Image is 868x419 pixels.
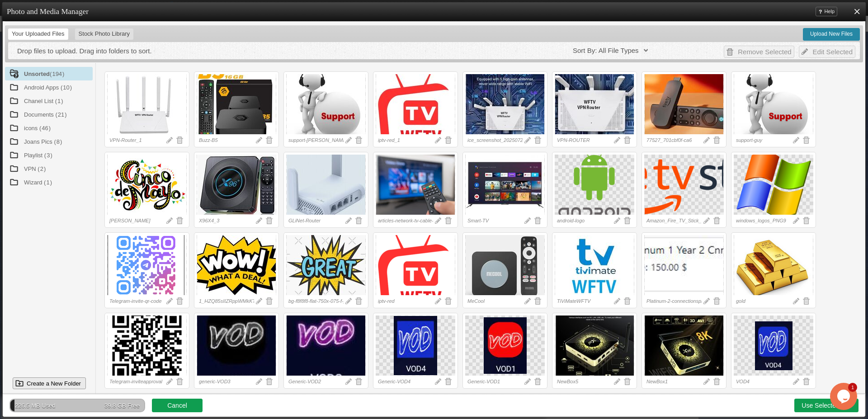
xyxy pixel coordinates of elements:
li: TiViMateWFTV [552,232,637,308]
a: Edit File [166,378,173,385]
em: TiViMateWFTV [556,297,612,305]
img: Folder_closed [9,164,19,173]
img: Folder_closed [9,137,19,146]
em: Generic-VOD2 [288,378,344,385]
em: 77527_701cbf0f-ca6 [646,137,702,144]
img: Folder_closed [9,123,19,132]
a: Edit File [166,217,173,224]
a: Edit File [255,378,263,385]
span: Joans Pics [24,138,52,145]
li: articles-network-tv-cable-streaming-sq [373,152,458,228]
em: generic-VOD3 [198,378,254,385]
li: VOD4 [731,313,816,389]
em: iptv-red_1 [377,137,433,144]
span: ( ) [20,150,52,159]
span: Wizard [24,179,42,186]
li: Generic-VOD2 [283,313,368,389]
li: windows_logos_PNG9 [731,152,816,228]
em: Platinum-2-connectionspng_1 [646,297,702,305]
a: Edit File [434,297,442,305]
li: iptv-red [373,232,458,308]
a: Edit File [166,137,173,144]
li: X96X4_3 [194,152,279,228]
li: 1_HZQ85sIIZRppWMkKTCcLHA [194,232,279,308]
em: NewBox5 [556,378,612,385]
iframe: chat widget [830,383,859,410]
li: gold [731,232,816,308]
a: Edit File [345,217,352,224]
img: Folder_closed [9,178,19,187]
a: Edit File [793,217,800,224]
li: Telegram-invite-qr-code [104,232,189,308]
a: Edit File [434,378,442,385]
li: Generic-VOD1 [462,313,547,389]
a: Edit File [524,297,531,305]
a: Edit File [255,217,263,224]
em: Generic-VOD1 [467,378,523,385]
a: Edit File [524,137,531,144]
a: Edit File [703,137,710,144]
a: X [852,7,861,16]
em: GLiNet-Router [288,217,344,224]
li: GLiNet-Router [283,152,368,228]
span: Stock Photo Library [79,30,130,37]
a: Remove Selected [724,46,794,58]
em: support-[PERSON_NAME] [288,137,344,144]
em: NewBox1 [646,378,702,385]
span: 1 [46,179,49,186]
li: NewBox5 [552,313,637,389]
h1: Photo and Media Manager [7,7,89,17]
a: Edit File [613,378,621,385]
a: Upload New Files [803,28,860,41]
em: Telegram-invite-qr-code [108,297,165,305]
a: Edit File [434,137,442,144]
li: iptv-red_1 [373,71,458,147]
em: 1_HZQ85sIIZRppWMkKTCcLHA [198,297,254,305]
em: X96X4_3 [198,217,254,224]
span: ( ) [20,96,63,104]
li: Buzz-B5 [194,71,279,147]
span: 1 [57,98,61,104]
em: android-logo [556,217,612,224]
img: Folder_closed [9,96,19,105]
span: Playlist [24,152,42,159]
span: ( ) [20,109,67,118]
a: Edit File [345,297,352,305]
a: Edit File [255,137,263,144]
li: MeCool [462,232,547,308]
a: Edit Selected [799,46,855,58]
em: iptv-red [377,297,433,305]
a: Edit File [703,297,710,305]
img: Folder_closed [9,110,19,119]
a: Edit File [345,378,352,385]
span: ( ) [20,69,64,77]
em: Amazon_Fire_TV_Stick_logo [646,217,702,224]
span: Unsorted [24,71,50,77]
span: VPN [24,165,36,172]
em: ice_screenshot_20250720-065536 [467,137,523,144]
span: 46 [42,125,48,132]
span: 2 [40,165,43,172]
em: bg-f8f8f8-flat-750x-075-f-pad-750x1000-f8f8f8 [288,297,344,305]
li: bg-f8f8f8-flat-750x-075-f-pad-750x1000-f8f8f8 [283,232,368,308]
em: VPN-ROUTER [556,137,612,144]
li: generic-VOD3 [194,313,279,389]
li: Generic-VOD4 [373,313,458,389]
em: Buzz-B5 [198,137,254,144]
img: Folder_closed [9,151,19,160]
span: icons [24,125,38,132]
li: NewBox1 [642,313,726,389]
span: Your Uploaded Files [12,30,65,37]
a: Edit File [793,378,800,385]
a: Create a New Folder [13,377,86,389]
li: 77527_701cbf0f-ca6 [642,71,726,147]
li: VPN-ROUTER [552,71,637,147]
img: Folder_closed [9,83,19,92]
span: Chanel List [24,98,53,104]
em: support-guy [735,137,791,144]
li: VPN-Router_1 [104,71,189,147]
a: Edit File [255,297,263,305]
em: VOD4 [735,378,791,385]
em: VPN-Router_1 [108,137,165,144]
em: Telegram-inviteapproval [108,378,165,385]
